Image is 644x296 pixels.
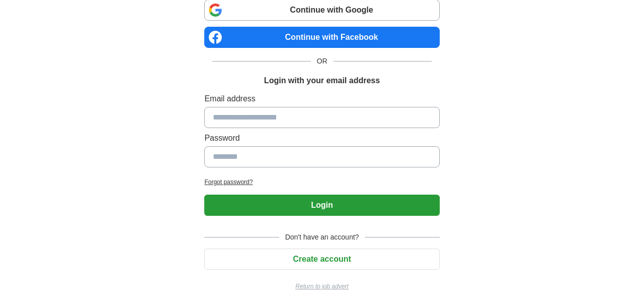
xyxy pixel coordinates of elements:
[204,27,439,48] a: Continue with Facebook
[204,249,439,270] button: Create account
[204,177,439,187] a: Forgot password?
[204,195,439,216] button: Login
[264,75,380,87] h1: Login with your email address
[279,232,365,243] span: Don't have an account?
[204,132,439,144] label: Password
[204,255,439,263] a: Create account
[204,282,439,291] a: Return to job advert
[204,93,439,105] label: Email address
[311,56,334,67] span: OR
